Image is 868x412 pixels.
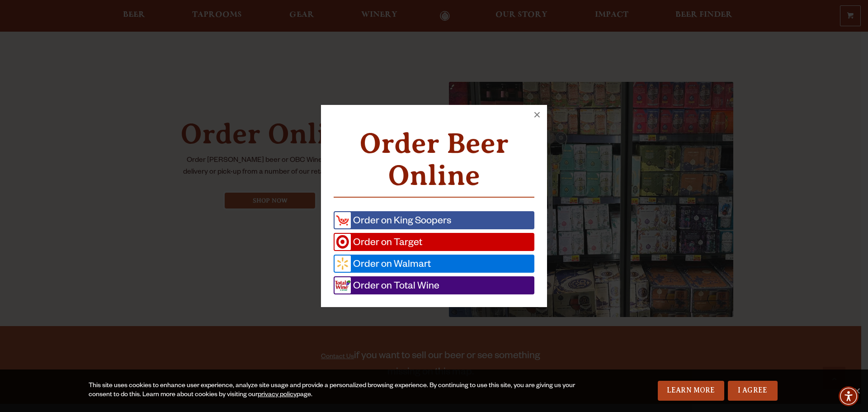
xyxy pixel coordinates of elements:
button: × [527,105,547,125]
a: Learn More [658,381,724,401]
span: Order on King Soopers [351,212,451,228]
a: Order on Walmart (opens in a new window) [334,255,534,273]
a: privacy policy [258,392,297,399]
img: R.jpg [335,277,351,294]
a: Order on King Soopers (opens in a new window) [334,211,534,229]
img: Target.png [335,234,351,250]
div: This site uses cookies to enhance user experience, analyze site usage and provide a personalized ... [89,382,582,400]
img: Wall-Mart.png [335,256,351,272]
a: Order on Target (opens in a new window) [334,233,534,251]
span: Order on Total Wine [351,277,439,294]
img: kingsp.png [335,212,351,228]
span: Order on Target [351,234,422,250]
div: Accessibility Menu [839,386,859,406]
h2: Order Beer Online [334,128,534,191]
a: Order on Total Wine (opens in a new window) [334,276,534,294]
span: Order on Walmart [351,256,431,272]
a: I Agree [728,381,778,401]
